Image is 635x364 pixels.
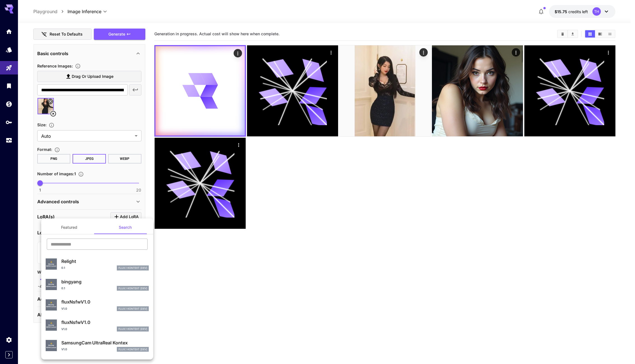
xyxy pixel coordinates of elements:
span: ⚠️ [50,261,52,263]
span: Warning: [48,263,54,265]
span: Warning: [48,283,54,286]
p: V1.0 [61,307,67,311]
p: SamsungCam UltraReal Kontex [61,339,149,346]
p: FLUX.1 Kontext [dev] [118,327,147,331]
span: NSFW Content [46,326,56,328]
div: ⚠️Warning:NSFW ContentfluxNsfwV1.0V1.0FLUX.1 Kontext [dev] [46,296,149,313]
p: FLUX.1 Kontext [dev] [118,307,147,311]
p: V1.0 [61,347,67,351]
span: ⚠️ [50,302,52,304]
span: Warning: [48,344,54,347]
p: Relight [61,258,149,265]
button: Featured [41,221,97,234]
div: ⚠️Warning:NSFW ContentfluxNsfwV1.0V1.0FLUX.1 Kontext [dev] [46,317,149,334]
span: ⚠️ [50,322,52,324]
p: fluxNsfwV1.0 [61,319,149,326]
p: bingyang [61,278,149,285]
p: 0.1 [61,266,65,270]
span: ⚠️ [50,281,52,284]
span: Warning: [48,324,54,326]
p: 0.1 [61,286,65,290]
p: FLUX.1 Kontext [dev] [118,286,147,290]
p: FLUX.1 Kontext [dev] [118,266,147,270]
span: Warning: [48,304,54,306]
div: ⚠️Warning:NSFW ContentSamsungCam UltraReal KontexV1.0FLUX.1 Kontext [dev] [46,337,149,354]
span: ⚠️ [50,342,52,345]
p: V1.0 [61,327,67,331]
span: NSFW Content [46,347,56,349]
span: NSFW Content [46,286,56,288]
span: NSFW Content [46,306,56,308]
p: fluxNsfwV1.0 [61,298,149,305]
p: FLUX.1 Kontext [dev] [118,347,147,351]
span: NSFW Content [46,265,56,267]
div: ⚠️Warning:NSFW ContentRelight0.1FLUX.1 Kontext [dev] [46,256,149,273]
div: ⚠️Warning:NSFW Contentbingyang0.1FLUX.1 Kontext [dev] [46,276,149,293]
button: Search [97,221,153,234]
